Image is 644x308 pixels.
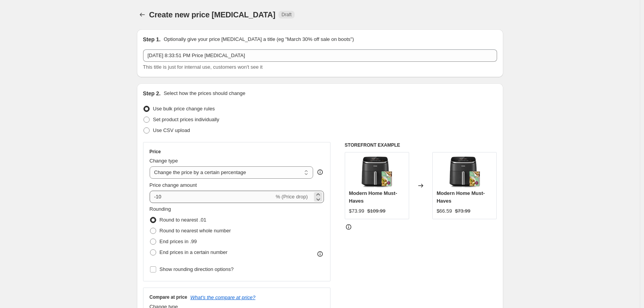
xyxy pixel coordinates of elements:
span: Create new price [MEDICAL_DATA] [149,10,276,19]
div: help [316,168,324,176]
strike: $73.99 [455,207,470,215]
h6: STOREFRONT EXAMPLE [345,142,497,148]
h3: Compare at price [150,294,187,300]
span: % (Price drop) [276,194,308,200]
h3: Price [150,149,161,155]
input: -15 [150,191,274,203]
span: Round to nearest .01 [160,217,206,223]
span: Use CSV upload [153,127,190,133]
input: 30% off holiday sale [143,49,497,62]
span: This title is just for internal use, customers won't see it [143,64,263,70]
img: 81lTKYX5LNL_80x.jpg [449,156,480,187]
div: $73.99 [349,207,364,215]
p: Optionally give your price [MEDICAL_DATA] a title (eg "March 30% off sale on boots") [164,36,354,43]
span: Modern Home Must-Haves [349,190,397,204]
span: Round to nearest whole number [160,228,231,234]
button: What's the compare at price? [191,294,256,300]
span: Price change amount [150,182,197,188]
strike: $109.99 [368,207,386,215]
span: Change type [150,158,178,164]
span: End prices in a certain number [160,249,228,255]
h2: Step 2. [143,90,161,97]
p: Select how the prices should change [164,90,245,97]
span: Draft [282,12,292,18]
div: $66.59 [437,207,452,215]
span: Use bulk price change rules [153,106,215,112]
span: Rounding [150,206,171,212]
span: End prices in .99 [160,239,197,244]
img: 81lTKYX5LNL_80x.jpg [361,156,392,187]
span: Modern Home Must-Haves [437,190,485,204]
button: Price change jobs [137,9,148,20]
span: Show rounding direction options? [160,266,234,272]
h2: Step 1. [143,36,161,43]
span: Set product prices individually [153,117,219,122]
